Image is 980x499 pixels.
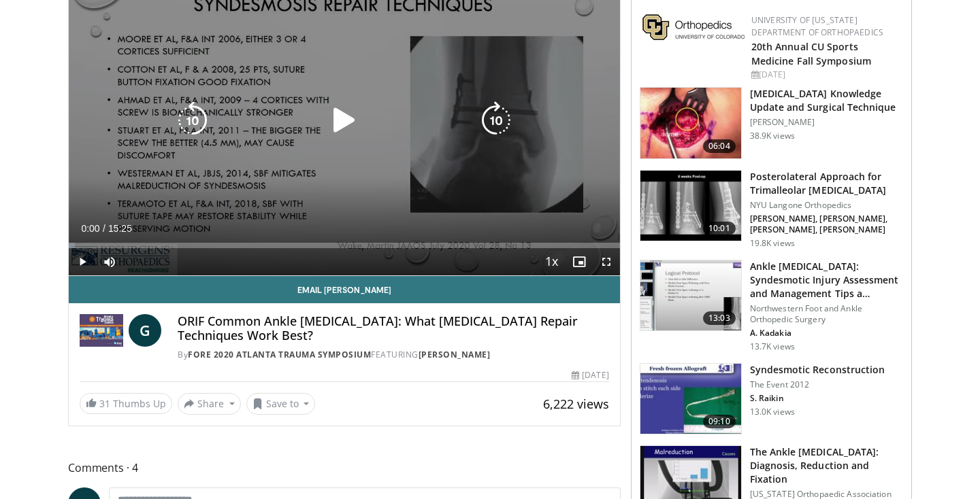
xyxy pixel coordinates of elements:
[572,369,608,381] div: [DATE]
[703,222,736,235] span: 10:01
[593,248,620,275] button: Fullscreen
[642,14,745,40] img: 355603a8-37da-49b6-856f-e00d7e9307d3.png.150x105_q85_autocrop_double_scale_upscale_version-0.2.png
[750,260,903,300] h3: Ankle [MEDICAL_DATA]: Syndesmotic Injury Assessment and Management Tips a…
[703,311,736,325] span: 13:03
[69,243,620,248] div: Progress Bar
[99,397,110,410] span: 31
[178,393,241,415] button: Share
[108,223,132,234] span: 15:25
[640,260,741,331] img: 476a2f31-7f3f-4e9d-9d33-f87c8a4a8783.150x105_q85_crop-smart_upscale.jpg
[68,459,621,477] span: Comments 4
[750,213,903,235] p: [PERSON_NAME], [PERSON_NAME], [PERSON_NAME], [PERSON_NAME]
[750,238,795,249] p: 19.8K views
[566,248,593,275] button: Enable picture-in-picture mode
[750,117,903,128] p: [PERSON_NAME]
[750,87,903,114] h3: [MEDICAL_DATA] Knowledge Update and Surgical Technique
[751,14,883,38] a: University of [US_STATE] Department of Orthopaedics
[129,314,161,347] a: G
[640,260,903,352] a: 13:03 Ankle [MEDICAL_DATA]: Syndesmotic Injury Assessment and Management Tips a… Northwestern Foo...
[188,349,371,360] a: FORE 2020 Atlanta Trauma Symposium
[80,393,172,414] a: 31 Thumbs Up
[640,88,741,158] img: XzOTlMlQSGUnbGTX4xMDoxOjBzMTt2bJ.150x105_q85_crop-smart_upscale.jpg
[419,349,491,360] a: [PERSON_NAME]
[178,314,609,343] h4: ORIF Common Ankle [MEDICAL_DATA]: What [MEDICAL_DATA] Repair Techniques Work Best?
[640,170,903,249] a: 10:01 Posterolateral Approach for Trimalleolar [MEDICAL_DATA] NYU Langone Orthopedics [PERSON_NAM...
[543,396,609,412] span: 6,222 views
[750,379,885,390] p: The Event 2012
[81,223,99,234] span: 0:00
[751,40,871,67] a: 20th Annual CU Sports Medicine Fall Symposium
[750,341,795,352] p: 13.7K views
[703,139,736,153] span: 06:04
[538,248,566,275] button: Playback Rate
[750,445,903,486] h3: The Ankle [MEDICAL_DATA]: Diagnosis, Reduction and Fixation
[103,223,105,234] span: /
[750,131,795,141] p: 38.9K views
[703,415,736,428] span: 09:10
[750,200,903,211] p: NYU Langone Orthopedics
[750,328,903,339] p: A. Kadakia
[69,248,96,275] button: Play
[750,170,903,197] h3: Posterolateral Approach for Trimalleolar [MEDICAL_DATA]
[750,407,795,417] p: 13.0K views
[640,87,903,159] a: 06:04 [MEDICAL_DATA] Knowledge Update and Surgical Technique [PERSON_NAME] 38.9K views
[69,276,620,303] a: Email [PERSON_NAME]
[246,393,316,415] button: Save to
[178,349,609,361] div: By FEATURING
[640,363,903,435] a: 09:10 Syndesmotic Reconstruction The Event 2012 S. Raikin 13.0K views
[80,314,123,347] img: FORE 2020 Atlanta Trauma Symposium
[640,171,741,241] img: c0f63c0b-8f63-4604-9672-914854de11fa.jpeg.150x105_q85_crop-smart_upscale.jpg
[750,303,903,325] p: Northwestern Foot and Ankle Orthopedic Surgery
[750,393,885,404] p: S. Raikin
[96,248,123,275] button: Mute
[751,69,900,81] div: [DATE]
[750,363,885,377] h3: Syndesmotic Reconstruction
[640,364,741,434] img: -TiYc6krEQGNAzh34xMDoxOmtxOwKG7D_1.150x105_q85_crop-smart_upscale.jpg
